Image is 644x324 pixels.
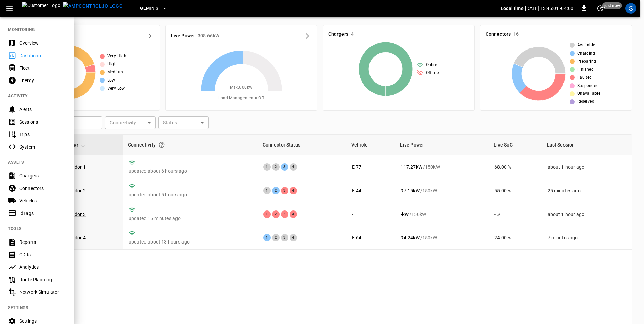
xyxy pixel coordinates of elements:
[19,65,66,71] div: Fleet
[501,5,524,12] p: Local time
[19,172,66,179] div: Chargers
[19,77,66,84] div: Energy
[525,5,573,12] p: [DATE] 13:45:01 -04:00
[63,2,123,10] img: ampcontrol.io logo
[625,3,636,14] div: profile-icon
[19,119,66,125] div: Sessions
[19,289,66,295] div: Network Simulator
[19,210,66,217] div: IdTags
[19,239,66,246] div: Reports
[19,143,66,150] div: System
[19,131,66,138] div: Trips
[19,264,66,270] div: Analytics
[19,185,66,192] div: Connectors
[19,40,66,46] div: Overview
[19,52,66,59] div: Dashboard
[19,106,66,113] div: Alerts
[602,2,622,9] span: just now
[19,276,66,283] div: Route Planning
[22,2,60,15] img: Customer Logo
[19,197,66,204] div: Vehicles
[595,3,606,14] button: set refresh interval
[140,5,159,12] span: Geminis
[19,251,66,258] div: CDRs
